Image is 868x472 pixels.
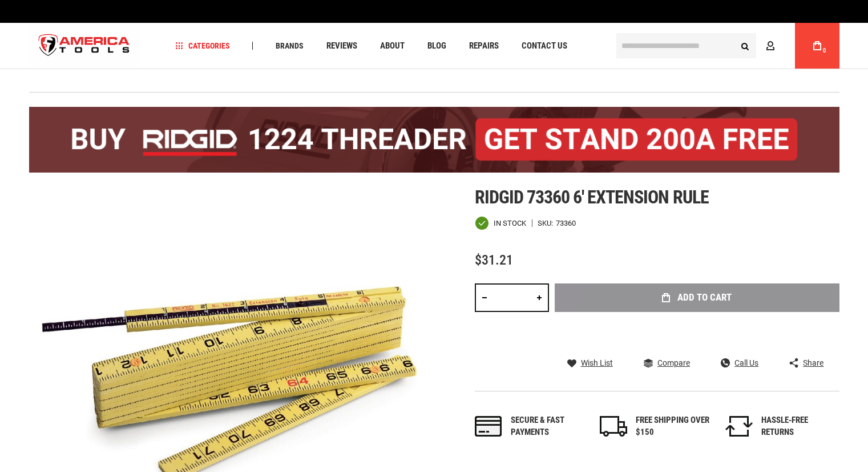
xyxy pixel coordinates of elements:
[271,38,309,54] a: Brands
[511,414,585,439] div: Secure & fast payments
[567,358,613,368] a: Wish List
[721,358,758,368] a: Call Us
[427,42,446,50] span: Blog
[657,359,690,367] span: Compare
[475,186,709,208] span: Ridgid 73360 6' extension rule
[475,252,513,268] span: $31.21
[494,219,526,227] span: In stock
[761,414,835,439] div: HASSLE-FREE RETURNS
[803,359,823,367] span: Share
[422,38,451,54] a: Blog
[556,219,576,227] div: 73360
[516,38,572,54] a: Contact Us
[276,42,304,50] span: Brands
[823,47,826,54] span: 0
[175,42,230,50] span: Categories
[725,416,753,437] img: returns
[469,42,499,50] span: Repairs
[380,42,405,50] span: About
[636,414,710,439] div: FREE SHIPPING OVER $150
[170,38,235,54] a: Categories
[538,219,556,227] strong: SKU
[29,25,140,67] a: store logo
[475,216,526,230] div: Availability
[326,42,357,50] span: Reviews
[29,107,839,173] img: BOGO: Buy the RIDGID® 1224 Threader (26092), get the 92467 200A Stand FREE!
[522,42,567,50] span: Contact Us
[321,38,362,54] a: Reviews
[475,416,502,437] img: payments
[600,416,627,437] img: shipping
[29,25,140,67] img: America Tools
[806,23,828,69] a: 0
[734,35,756,57] button: Search
[734,359,758,367] span: Call Us
[464,38,504,54] a: Repairs
[644,358,690,368] a: Compare
[581,359,613,367] span: Wish List
[375,38,410,54] a: About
